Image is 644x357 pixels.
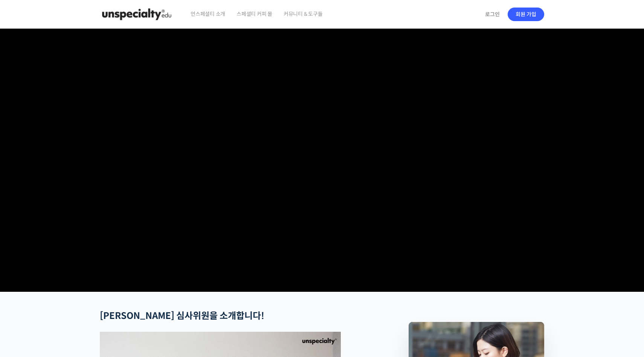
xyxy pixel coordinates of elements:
[100,311,369,322] h2: !
[508,8,544,21] a: 회원 가입
[100,310,261,322] strong: [PERSON_NAME] 심사위원을 소개합니다
[481,6,504,23] a: 로그인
